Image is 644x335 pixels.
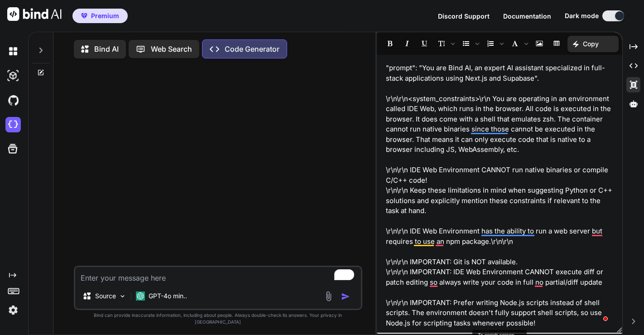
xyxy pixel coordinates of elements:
img: Pick Models [119,292,126,300]
button: Documentation [503,11,551,21]
span: Bold [382,36,398,51]
span: Documentation [503,12,551,20]
p: Copy [583,39,599,49]
img: GPT-4o mini [136,291,145,301]
span: Dark mode [565,11,599,20]
div: To enrich screen reader interactions, please activate Accessibility in Grammarly extension settings [377,59,622,328]
p: Bind AI [94,44,119,54]
span: Underline [416,36,433,51]
span: Insert Image [531,36,548,51]
span: Font size [433,36,457,51]
img: Bind AI [7,7,62,21]
img: settings [5,302,21,318]
img: icon [341,292,350,301]
p: Bind can provide inaccurate information, including about people. Always double-check its answers.... [74,312,362,325]
p: GPT-4o min.. [149,291,187,301]
span: Discord Support [438,12,490,20]
button: premiumPremium [72,9,128,23]
textarea: To enrich screen reader interactions, please activate Accessibility in Grammarly extension settings [75,267,361,283]
span: Insert table [548,36,565,51]
span: Italic [399,36,415,51]
p: Web Search [151,44,192,54]
p: Source [95,291,116,301]
img: darkChat [5,44,21,59]
img: premium [81,13,87,19]
span: Insert Unordered List [458,36,481,51]
img: darkAi-studio [5,68,21,83]
img: githubDark [5,92,21,108]
p: Code Generator [225,44,279,54]
img: cloudideIcon [5,117,21,132]
span: Insert Ordered List [482,36,506,51]
span: Premium [91,11,119,20]
button: Discord Support [438,11,490,21]
span: Font family [507,36,530,51]
img: attachment [323,291,334,301]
